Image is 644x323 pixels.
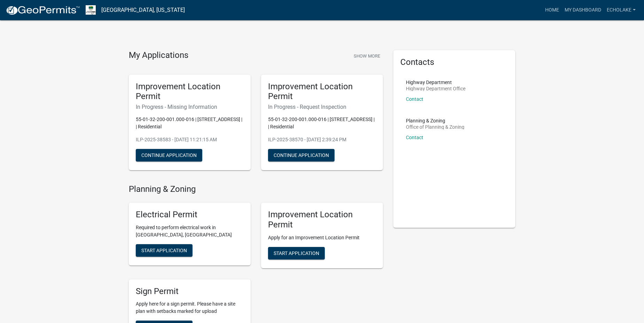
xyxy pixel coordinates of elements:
h6: In Progress - Missing Information [136,104,244,110]
p: Apply for an Improvement Location Permit [268,234,376,241]
h5: Improvement Location Permit [268,210,376,230]
h5: Sign Permit [136,286,244,296]
a: EchoLake [604,3,638,17]
p: ILP-2025-38570 - [DATE] 2:39:24 PM [268,136,376,143]
button: Continue Application [268,149,335,161]
p: Office of Planning & Zoning [406,125,464,129]
p: Planning & Zoning [406,118,464,123]
button: Start Application [136,244,193,257]
span: Start Application [274,250,319,256]
a: Contact [406,96,423,102]
a: [GEOGRAPHIC_DATA], [US_STATE] [101,4,185,16]
h4: My Applications [129,50,188,61]
p: Apply here for a sign permit. Please have a site plan with setbacks marked for upload [136,300,244,315]
p: 55-01-32-200-001.000-016 | [STREET_ADDRESS] | | Residential [136,116,244,130]
span: Start Application [141,247,187,253]
h6: In Progress - Request Inspection [268,104,376,110]
img: Morgan County, Indiana [86,5,96,15]
h5: Electrical Permit [136,210,244,220]
a: Home [542,3,562,17]
a: Contact [406,135,423,140]
p: 55-01-32-200-001.000-016 | [STREET_ADDRESS] | | Residential [268,116,376,130]
h5: Improvement Location Permit [136,82,244,102]
h5: Contacts [400,57,508,67]
h5: Improvement Location Permit [268,82,376,102]
button: Show More [351,50,383,62]
button: Start Application [268,247,325,260]
h4: Planning & Zoning [129,184,383,194]
p: Highway Department [406,80,465,85]
a: My Dashboard [562,3,604,17]
p: ILP-2025-38583 - [DATE] 11:21:15 AM [136,136,244,143]
button: Continue Application [136,149,202,161]
p: Required to perform electrical work in [GEOGRAPHIC_DATA], [GEOGRAPHIC_DATA] [136,224,244,239]
p: Highway Department Office [406,86,465,91]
